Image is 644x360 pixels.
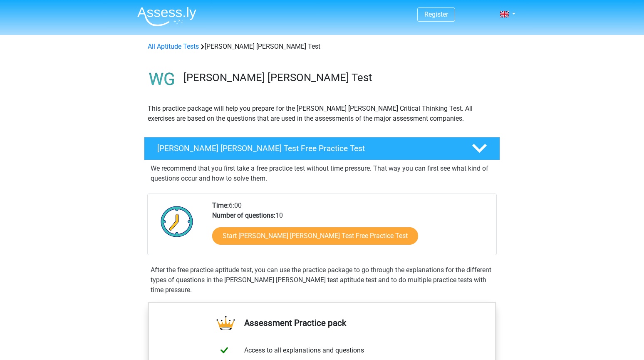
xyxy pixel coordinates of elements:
img: watson glaser test [144,62,180,97]
div: [PERSON_NAME] [PERSON_NAME] Test [144,42,500,52]
b: Number of questions: [212,211,275,219]
a: Start [PERSON_NAME] [PERSON_NAME] Test Free Practice Test [212,227,418,245]
a: All Aptitude Tests [148,42,199,50]
b: Time: [212,201,229,209]
h4: [PERSON_NAME] [PERSON_NAME] Test Free Practice Test [157,144,458,153]
a: [PERSON_NAME] [PERSON_NAME] Test Free Practice Test [141,137,503,160]
p: We recommend that you first take a free practice test without time pressure. That way you can fir... [151,164,493,184]
div: 6:00 10 [206,201,496,255]
img: Assessly [137,7,196,26]
h3: [PERSON_NAME] [PERSON_NAME] Test [183,71,493,84]
img: Clock [156,201,198,242]
a: Register [424,10,448,18]
p: This practice package will help you prepare for the [PERSON_NAME] [PERSON_NAME] Critical Thinking... [148,104,496,124]
div: After the free practice aptitude test, you can use the practice package to go through the explana... [147,265,497,295]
